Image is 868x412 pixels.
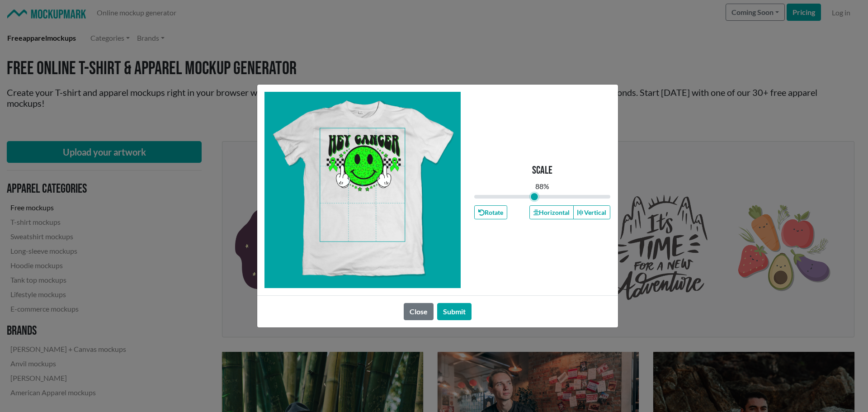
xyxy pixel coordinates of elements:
button: Vertical [573,205,610,219]
button: Submit [437,303,472,320]
button: Close [404,303,434,320]
div: 88 % [535,181,549,192]
button: Horizontal [529,205,574,219]
button: Rotate [474,205,507,219]
p: Scale [532,164,552,177]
